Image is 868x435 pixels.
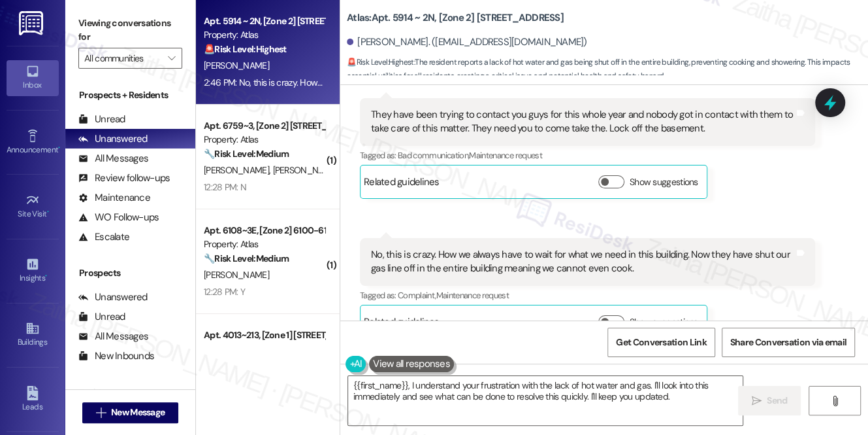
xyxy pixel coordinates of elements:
div: Related guidelines [364,175,440,194]
i:  [752,396,762,406]
span: • [47,207,49,217]
label: Show suggestions [630,315,698,329]
div: Unanswered [78,132,148,146]
i:  [96,408,106,418]
span: Share Conversation via email [730,336,846,349]
strong: 🔧 Risk Level: Medium [204,252,289,264]
span: Maintenance request [469,150,542,161]
div: Tagged as: [360,146,815,165]
div: Unanswered [78,290,148,304]
span: Get Conversation Link [616,336,706,349]
button: New Message [82,402,179,423]
div: No, this is crazy. How we always have to wait for what we need in this building. Now they have sh... [371,248,794,276]
div: They have been trying to contact you guys for this whole year and nobody got in contact with them... [371,108,794,136]
label: Show suggestions [630,175,698,189]
div: All Messages [78,152,148,165]
div: Property: Atlas [204,28,325,42]
span: : The resident reports a lack of hot water and gas being shut off in the entire building, prevent... [347,56,868,84]
div: New Inbounds [78,349,154,363]
span: Send [767,394,787,408]
button: Get Conversation Link [607,328,715,357]
a: Site Visit • [7,189,59,224]
div: All Messages [78,330,148,343]
div: Apt. 4013~213, [Zone 1] [STREET_ADDRESS][PERSON_NAME] [204,328,325,342]
div: Apt. 6108~3E, [Zone 2] 6100-6108 S [PERSON_NAME] [204,224,325,237]
span: [PERSON_NAME] [204,164,273,176]
span: Bad communication , [398,150,469,161]
button: Share Conversation via email [722,328,855,357]
div: Maintenance [78,191,150,205]
span: Maintenance request [436,290,509,301]
input: All communities [84,48,161,69]
strong: 🔧 Risk Level: Medium [204,148,289,160]
div: 12:28 PM: Y [204,286,245,298]
b: Atlas: Apt. 5914 ~ 2N, [Zone 2] [STREET_ADDRESS] [347,11,564,25]
a: Inbox [7,60,59,96]
div: Unread [78,113,125,126]
span: New Message [111,406,165,419]
div: Review follow-ups [78,171,170,185]
span: • [45,271,47,281]
div: Apt. 5914 ~ 2N, [Zone 2] [STREET_ADDRESS] [204,14,325,28]
span: [PERSON_NAME] [273,164,338,176]
div: Prospects [65,266,195,280]
div: Tagged as: [360,286,815,305]
span: [PERSON_NAME] [204,60,269,71]
label: Viewing conversations for [78,13,182,48]
span: Complaint , [398,290,436,301]
div: Property: Atlas [204,237,325,251]
div: Escalate [78,230,129,244]
div: WO Follow-ups [78,211,159,224]
a: Insights • [7,253,59,288]
strong: 🚨 Risk Level: Highest [204,43,287,55]
div: [PERSON_NAME]. ([EMAIL_ADDRESS][DOMAIN_NAME]) [347,35,587,49]
span: [PERSON_NAME] [204,269,269,281]
a: Buildings [7,317,59,353]
a: Leads [7,382,59,417]
img: ResiDesk Logo [19,11,46,35]
strong: 🚨 Risk Level: Highest [347,57,414,67]
div: Apt. 6759~3, [Zone 2] [STREET_ADDRESS][PERSON_NAME] [204,119,325,133]
div: Property: Atlas [204,133,325,147]
div: Unread [78,310,125,324]
div: 12:28 PM: N [204,181,246,193]
i:  [829,396,839,406]
i:  [168,53,175,63]
textarea: {{first_name}}, I understand your frustration with the lack of hot water and gas. I'll look into ... [348,376,743,425]
div: Prospects + Residents [65,88,195,102]
div: Residents [65,386,195,400]
span: • [58,143,60,152]
div: Related guidelines [364,315,440,334]
button: Send [738,386,801,415]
